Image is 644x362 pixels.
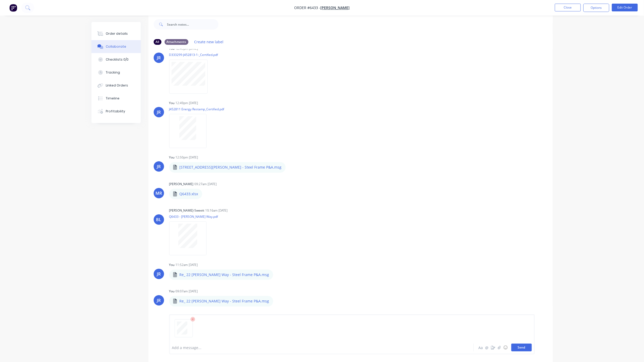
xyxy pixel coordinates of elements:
[155,190,162,196] div: MR
[9,4,17,12] img: Factory
[169,107,224,111] p: J452811 Energy Restamp_Certified.pdf
[157,109,161,115] div: JR
[91,92,141,105] button: Timeline
[169,53,218,57] p: D333299-J452813-1-_Certified.pdf
[169,101,175,105] div: You
[169,182,194,186] div: [PERSON_NAME]
[180,272,269,277] p: Re_ 22 [PERSON_NAME] Way - Steel Frame P&A.msg
[165,39,188,45] div: Attachments
[106,44,126,49] div: Collaborate
[106,109,125,114] div: Profitability
[106,83,128,88] div: Linked Orders
[157,271,161,277] div: JR
[91,53,141,66] button: Checklists 0/0
[169,289,175,294] div: You
[169,155,175,160] div: You
[478,344,484,351] button: Aa
[555,4,581,11] button: Close
[176,101,198,105] div: 12:49pm [DATE]
[176,263,198,267] div: 11:52am [DATE]
[154,39,161,45] div: All
[176,289,198,294] div: 09:07am [DATE]
[180,299,269,304] p: Re_ 22 [PERSON_NAME] Way - Steel Frame P&A.msg
[503,344,509,351] button: ☺
[583,4,609,12] button: Options
[511,344,532,351] button: Send
[192,38,226,45] button: Create new label
[91,79,141,92] button: Linked Orders
[180,165,282,170] p: [STREET_ADDRESS][PERSON_NAME] - Steel Frame P&A.msg
[106,31,128,36] div: Order details
[169,214,218,219] p: Q6433 - [PERSON_NAME] Way.pdf
[169,208,204,213] div: [PERSON_NAME]-Sweett
[91,105,141,118] button: Profitability
[157,163,161,170] div: JR
[91,27,141,40] button: Order details
[106,96,119,101] div: Timeline
[180,191,198,197] p: Q6433.xlsx
[195,182,217,186] div: 09:27am [DATE]
[106,57,129,62] div: Checklists 0/0
[294,5,321,10] span: Order #6433 -
[484,344,490,351] button: @
[157,297,161,303] div: JR
[167,19,218,30] input: Search notes...
[321,5,350,10] a: [PERSON_NAME]
[91,40,141,53] button: Collaborate
[91,66,141,79] button: Tracking
[169,263,175,267] div: You
[156,216,161,223] div: BL
[206,208,228,213] div: 10:16am [DATE]
[106,70,120,75] div: Tracking
[176,155,198,160] div: 12:50pm [DATE]
[612,4,638,11] button: Edit Order
[157,55,161,61] div: JR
